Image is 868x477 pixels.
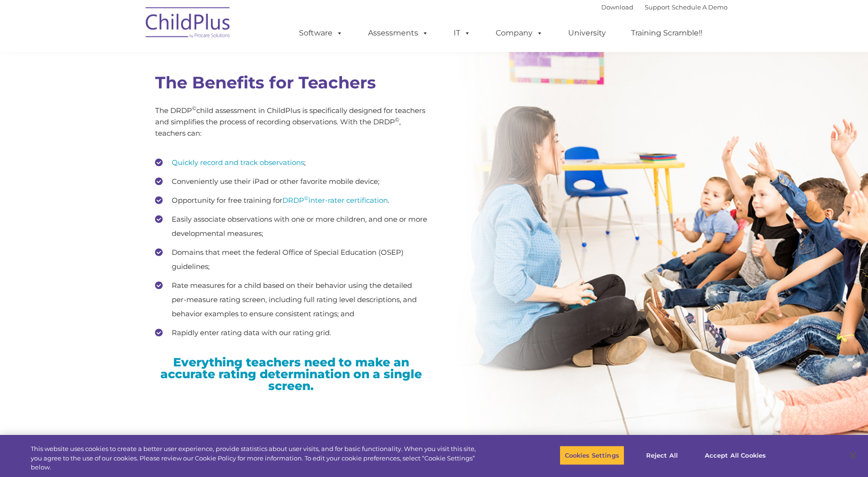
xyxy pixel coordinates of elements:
[155,156,427,170] li: ;
[444,24,480,43] a: IT
[395,116,399,123] sup: ©
[192,105,196,112] sup: ©
[282,196,388,205] a: DRDP©inter-rater certification
[155,326,427,340] li: Rapidly enter rating data with our rating grid.
[155,193,427,208] li: Opportunity for free training for .
[486,24,552,43] a: Company
[559,24,615,43] a: University
[601,3,633,11] a: Download
[155,212,427,241] li: Easily associate observations with one or more children, and one or more developmental measures;
[632,445,692,465] button: Reject All
[155,278,427,321] li: Rate measures for a child based on their behavior using the detailed per-measure rating screen, i...
[155,174,427,189] li: Conveniently use their iPad or other favorite mobile device;
[155,245,427,274] li: Domains that meet the federal Office of Special Education (OSEP) guidelines;
[700,445,771,465] button: Accept All Cookies
[601,3,728,11] font: |
[155,72,376,93] strong: The Benefits for Teachers
[645,3,670,11] a: Support
[141,0,236,48] img: ChildPlus by Procare Solutions
[359,24,438,43] a: Assessments
[155,105,427,139] p: The DRDP child assessment in ChildPlus is specifically designed for teachers and simplifies the p...
[31,444,477,472] div: This website uses cookies to create a better user experience, provide statistics about user visit...
[289,24,352,43] a: Software
[622,24,712,43] a: Training Scramble!!
[160,355,422,393] span: Everything teachers need to make an accurate rating determination on a single screen.
[842,445,863,466] button: Close
[172,158,304,167] a: Quickly record and track observations
[672,3,728,11] a: Schedule A Demo
[560,445,624,465] button: Cookies Settings
[304,195,308,201] sup: ©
